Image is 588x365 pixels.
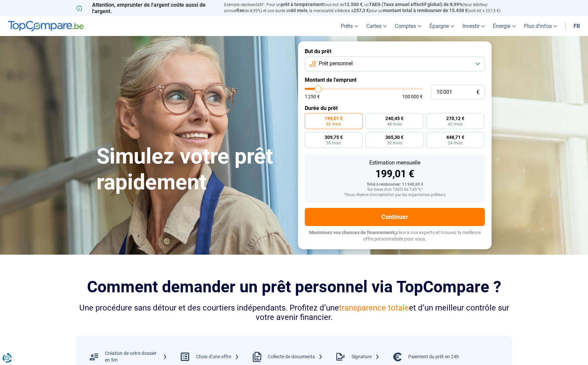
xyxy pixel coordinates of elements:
[196,354,239,360] div: Choix d’une offre
[8,21,84,32] img: TopCompare
[362,16,391,36] a: Cartes
[326,141,341,145] span: 36 mois
[310,160,479,166] div: Estimation mensuelle
[383,8,468,13] span: montant total à rembourser de 15.438 €
[76,303,512,323] div: Une procédure sans détour et des courtiers indépendants. Profitez d’une et d’un meilleur contrôle...
[385,135,404,140] span: 365,30 €
[408,354,459,360] div: Paiement du prêt en 24h
[224,2,512,14] p: Exemple représentatif : Pour un tous but de , un (taux débiteur annuel de 8,99%) et une durée de ...
[268,354,323,360] div: Collecte de documents
[448,122,463,126] span: 42 mois
[458,16,489,36] a: Investir
[237,8,245,13] span: fixe
[310,182,479,187] div: Total à rembourser: 11 940,60 €
[385,116,404,121] span: 240,45 €
[325,116,343,121] span: 199,01 €
[305,94,320,99] span: 1 250 €
[446,116,464,121] span: 270,12 €
[291,8,307,13] span: 60 mois
[351,354,380,360] div: Signature
[310,169,479,179] div: 199,01 €
[305,229,485,243] p: grâce à nos experts et trouvez la meilleure offre personnalisée pour vous.
[391,16,425,36] a: Comptes
[353,8,369,13] span: 257,3 €
[305,57,485,71] button: Prêt personnel
[448,141,463,145] span: 24 mois
[446,135,464,140] span: 448,71 €
[305,105,485,111] label: Durée du prêt
[520,16,561,36] a: Plus d'infos
[326,122,341,126] span: 60 mois
[425,16,458,36] a: Épargne
[369,2,462,7] span: TAEG (Taux annuel effectif global) de 8,99%
[305,48,485,54] label: But du prêt
[310,187,479,192] div: Sur base d'un TAEG de 7,45 %*
[476,89,479,95] span: €
[402,94,423,99] span: 100 000 €
[305,208,485,226] button: Continuer
[387,122,402,126] span: 48 mois
[325,135,343,140] span: 309,75 €
[281,2,324,7] span: prêt à tempérament
[489,16,520,36] a: Énergie
[309,230,394,235] span: Maximisez vos chances de financement
[105,350,167,363] div: Création de votre dossier en 5m
[337,16,362,36] a: Prêts
[96,144,290,195] h1: Simulez votre prêt rapidement
[319,60,353,67] span: Prêt personnel
[387,141,402,145] span: 30 mois
[339,303,409,313] span: transparence totale
[570,16,584,36] a: fr
[76,278,512,296] h2: Comment demander un prêt personnel via TopCompare ?
[305,77,485,83] label: Montant de l'emprunt
[76,2,216,14] p: Attention, emprunter de l'argent coûte aussi de l'argent.
[344,2,363,7] span: 12.500 €
[310,193,479,197] div: *Sous réserve d'acceptation par les organismes prêteurs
